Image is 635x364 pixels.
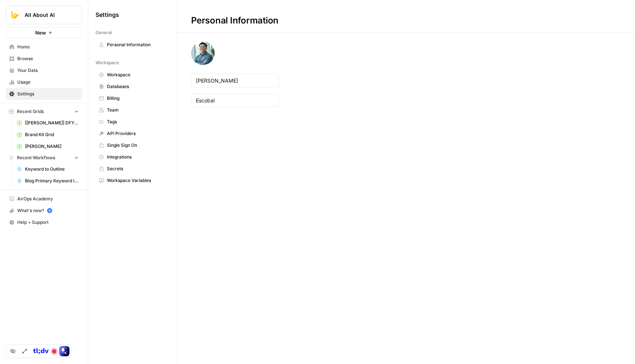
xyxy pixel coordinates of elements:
span: [PERSON_NAME] [25,143,79,150]
span: Workspace [96,59,119,66]
span: New [35,29,46,36]
a: Keyword to Outline [14,163,82,175]
a: Blog Primary Keyword Identifier[Non-PR] [14,175,82,187]
a: Workspace [96,69,169,81]
a: Workspace Variables [96,175,169,186]
button: Recent Grids [6,106,82,117]
img: All About AI Logo [8,8,22,22]
a: [[PERSON_NAME]] DFY POC👨‍🦲 [14,117,82,129]
div: What's new? [6,205,82,216]
text: 5 [49,209,50,212]
span: Databases [107,83,165,90]
span: Team [107,107,165,113]
span: Billing [107,95,165,102]
a: Billing [96,92,169,104]
span: Usage [17,79,79,85]
button: New [6,27,82,38]
a: Tags [96,116,169,128]
span: AirOps Academy [17,196,79,202]
a: Integrations [96,151,169,163]
span: API Providers [107,130,165,137]
span: Your Data [17,67,79,74]
span: Home [17,44,79,50]
a: [PERSON_NAME] [14,141,82,152]
a: Secrets [96,163,169,175]
span: Blog Primary Keyword Identifier[Non-PR] [25,178,79,184]
span: Settings [96,10,119,19]
a: Your Data [6,65,82,76]
a: API Providers [96,128,169,139]
span: Keyword to Outline [25,166,79,172]
button: Workspace: All About AI [6,6,82,24]
span: Secrets [107,165,165,172]
span: Browse [17,55,79,62]
img: avatar [191,41,215,65]
a: Databases [96,81,169,92]
span: Workspace [107,72,165,78]
a: Settings [6,88,82,100]
button: What's new? 5 [6,205,82,216]
span: Integrations [107,154,165,160]
span: Tags [107,119,165,125]
a: Browse [6,53,82,65]
button: Recent Workflows [6,152,82,163]
span: Recent Workflows [17,154,55,161]
span: Single Sign On [107,142,165,149]
span: Settings [17,91,79,97]
a: Brand Kit Grid [14,129,82,141]
span: [[PERSON_NAME]] DFY POC👨‍🦲 [25,120,79,126]
a: Usage [6,76,82,88]
a: AirOps Academy [6,193,82,205]
a: 5 [47,208,52,213]
span: Help + Support [17,219,79,226]
span: All About AI [25,11,69,19]
a: Team [96,104,169,116]
a: Single Sign On [96,139,169,151]
span: General [96,29,112,36]
span: Personal Information [107,41,165,48]
a: Home [6,41,82,53]
span: Workspace Variables [107,177,165,184]
span: Brand Kit Grid [25,131,79,138]
a: Personal Information [96,39,169,51]
button: Help + Support [6,216,82,228]
div: Personal Information [176,15,293,26]
span: Recent Grids [17,108,44,115]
